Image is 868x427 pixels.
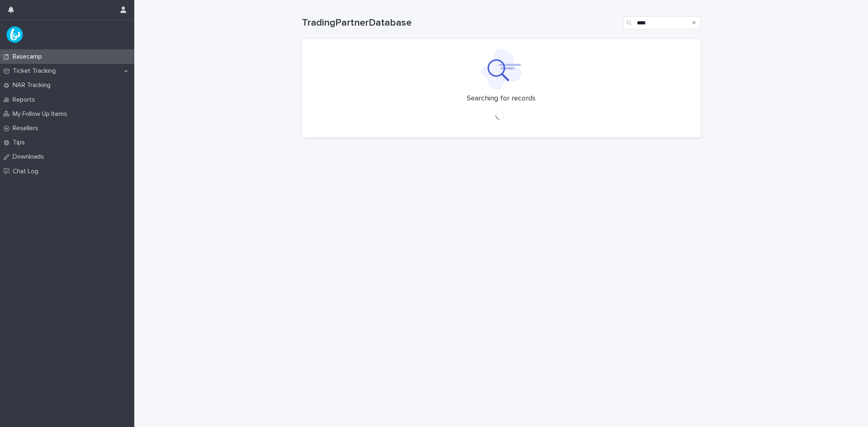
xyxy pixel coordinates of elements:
p: NAR Tracking [9,81,57,89]
p: Reports [9,96,42,104]
p: Tips [9,139,31,146]
p: Resellers [9,124,45,132]
img: UPKZpZA3RCu7zcH4nw8l [7,26,23,43]
p: Basecamp [9,53,48,61]
p: My Follow Up Items [9,110,74,118]
p: Searching for records [467,94,536,103]
p: Chat Log [9,168,45,175]
input: Search [623,16,701,29]
p: Downloads [9,153,50,161]
p: Ticket Tracking [9,67,62,75]
h1: TradingPartnerDatabase [302,17,620,29]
